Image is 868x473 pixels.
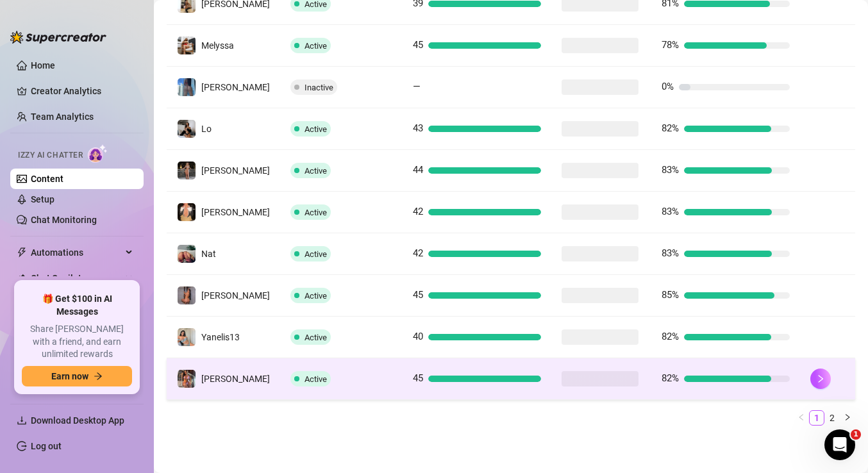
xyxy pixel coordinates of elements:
[178,78,196,96] img: Veronica
[662,164,679,176] span: 83%
[31,60,55,71] a: Home
[201,124,212,134] span: Lo
[413,372,423,384] span: 45
[662,39,679,51] span: 78%
[305,374,327,384] span: Active
[201,249,216,259] span: Nat
[662,289,679,301] span: 85%
[662,247,679,259] span: 83%
[810,411,824,425] a: 1
[413,206,423,217] span: 42
[413,331,423,342] span: 40
[413,81,421,92] span: —
[178,162,196,179] img: Claudia
[305,83,333,92] span: Inactive
[840,410,855,426] li: Next Page
[31,441,62,451] a: Log out
[305,124,327,134] span: Active
[201,332,240,342] span: Yanelis13
[305,249,327,259] span: Active
[31,174,63,184] a: Content
[178,286,196,304] img: Maday
[94,372,103,381] span: arrow-right
[178,370,196,388] img: JoJo
[305,333,327,342] span: Active
[809,410,824,426] li: 1
[201,374,270,384] span: [PERSON_NAME]
[88,144,108,163] img: AI Chatter
[22,293,132,318] span: 🎁 Get $100 in AI Messages
[797,413,805,421] span: left
[810,369,831,389] button: right
[305,291,327,301] span: Active
[201,165,270,176] span: [PERSON_NAME]
[31,268,122,288] span: Chat Copilot
[22,323,132,361] span: Share [PERSON_NAME] with a friend, and earn unlimited rewards
[31,215,97,225] a: Chat Monitoring
[662,206,679,217] span: 83%
[824,410,840,426] li: 2
[22,366,132,386] button: Earn nowarrow-right
[413,164,423,176] span: 44
[31,415,124,426] span: Download Desktop App
[662,331,679,342] span: 82%
[413,39,423,51] span: 45
[413,122,423,134] span: 43
[10,31,106,44] img: logo-BBDzfeDw.svg
[413,247,423,259] span: 42
[851,429,861,440] span: 1
[201,290,270,301] span: [PERSON_NAME]
[844,413,851,421] span: right
[51,371,88,381] span: Earn now
[178,37,196,54] img: Melyssa
[201,82,270,92] span: [PERSON_NAME]
[17,415,27,426] span: download
[178,203,196,221] img: Natalie
[662,81,674,92] span: 0%
[794,410,809,426] li: Previous Page
[31,242,122,263] span: Automations
[18,149,83,162] span: Izzy AI Chatter
[178,120,196,138] img: Lo
[824,429,855,460] iframe: Intercom live chat
[794,410,809,426] button: left
[201,40,234,51] span: Melyssa
[662,372,679,384] span: 82%
[178,328,196,346] img: Yanelis13
[305,41,327,51] span: Active
[662,122,679,134] span: 82%
[17,274,25,283] img: Chat Copilot
[840,410,855,426] button: right
[305,208,327,217] span: Active
[31,112,94,122] a: Team Analytics
[825,411,839,425] a: 2
[31,194,54,204] a: Setup
[31,81,133,101] a: Creator Analytics
[413,289,423,301] span: 45
[305,166,327,176] span: Active
[17,247,27,258] span: thunderbolt
[178,245,196,263] img: Nat
[201,207,270,217] span: [PERSON_NAME]
[816,374,825,383] span: right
